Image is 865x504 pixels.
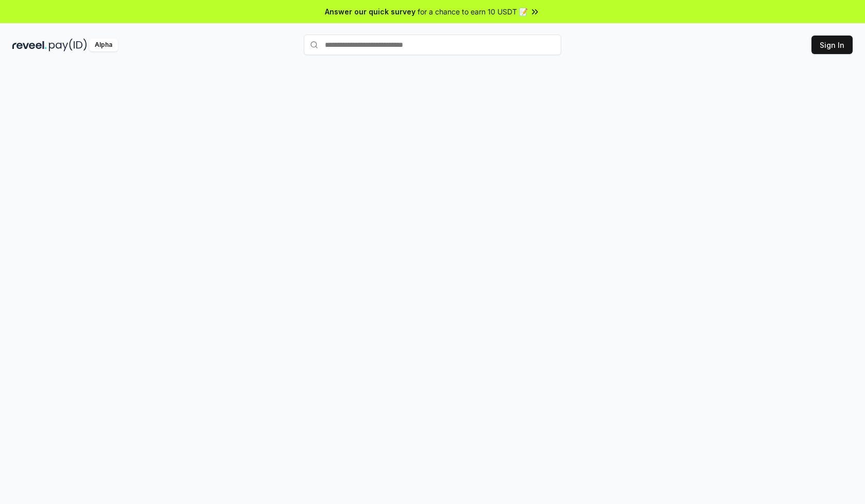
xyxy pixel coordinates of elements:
[49,39,87,51] img: pay_id
[418,6,528,17] span: for a chance to earn 10 USDT 📝
[325,6,416,17] span: Answer our quick survey
[89,39,118,51] div: Alpha
[811,36,853,54] button: Sign In
[12,39,47,51] img: reveel_dark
